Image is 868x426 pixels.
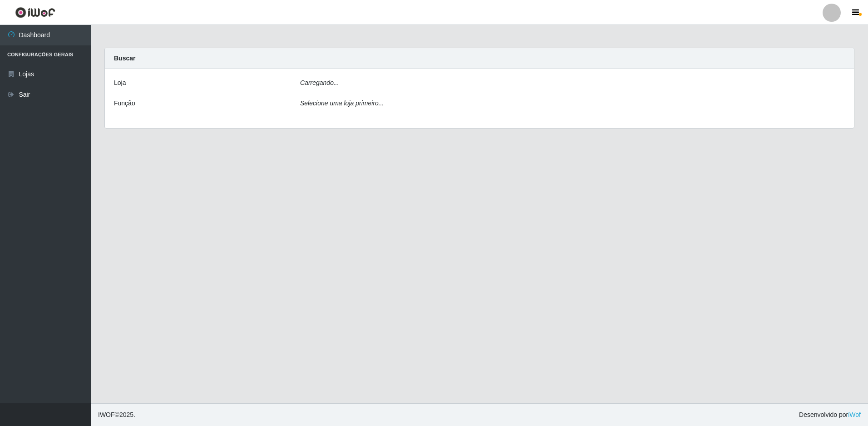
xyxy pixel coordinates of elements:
span: IWOF [98,411,115,418]
i: Selecione uma loja primeiro... [300,99,384,107]
label: Loja [114,78,126,88]
a: iWof [848,411,861,418]
span: © 2025 . [98,410,135,420]
label: Função [114,99,135,108]
img: CoreUI Logo [15,7,55,18]
span: Desenvolvido por [799,410,861,420]
strong: Buscar [114,54,135,62]
i: Carregando... [300,79,339,86]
